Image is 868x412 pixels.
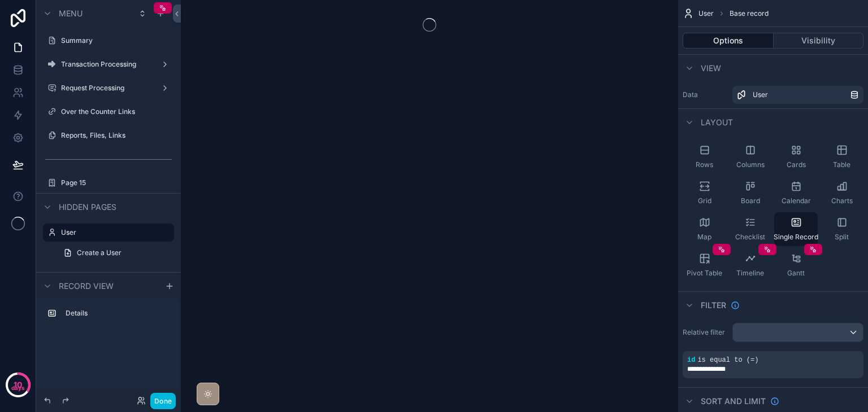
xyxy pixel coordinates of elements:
span: Single Record [774,233,818,242]
label: User [61,228,167,237]
span: Map [697,233,711,242]
button: Calendar [774,176,818,210]
button: Table [820,140,863,174]
span: Columns [736,160,765,169]
label: Over the Counter Links [61,107,167,116]
span: Charts [831,196,853,205]
span: Hidden pages [59,201,116,213]
span: Checklist [735,233,765,242]
a: Create a User [57,244,174,262]
button: Pivot Table [683,248,726,282]
label: Request Processing [61,84,151,93]
span: is equal to (=) [697,356,758,364]
span: Gantt [787,269,805,278]
span: View [701,63,721,74]
button: Grid [683,176,726,210]
button: Gantt [774,248,818,282]
span: id [687,356,695,364]
button: Done [150,393,176,409]
span: Layout [701,117,733,128]
label: Summary [61,36,167,45]
span: Record view [59,280,114,292]
label: Data [683,90,728,99]
button: Cards [774,140,818,174]
button: Single Record [774,212,818,246]
span: Rows [696,160,713,169]
button: Visibility [774,33,864,49]
label: Details [66,309,165,318]
span: User [698,9,714,18]
p: 10 [14,379,22,391]
span: User [753,90,768,99]
div: scrollable content [36,299,181,334]
span: Create a User [77,248,121,257]
button: Checklist [728,212,772,246]
span: Menu [59,8,83,19]
span: Table [833,160,850,169]
button: Columns [728,140,772,174]
label: Page 15 [61,178,167,187]
span: Board [741,196,760,205]
button: Map [683,212,726,246]
label: Relative filter [683,328,728,337]
span: Timeline [736,269,764,278]
button: Board [728,176,772,210]
button: Charts [820,176,863,210]
span: Cards [787,160,806,169]
button: Split [820,212,863,246]
span: Split [835,233,849,242]
span: Base record [730,9,769,18]
span: Grid [698,196,711,205]
span: Filter [701,300,726,311]
label: Reports, Files, Links [61,131,167,140]
span: Calendar [782,196,811,205]
label: Transaction Processing [61,60,151,69]
span: Pivot Table [687,269,722,278]
a: User [732,86,863,104]
button: Options [683,33,774,49]
button: Rows [683,140,726,174]
p: days [11,384,25,393]
button: Timeline [728,248,772,282]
